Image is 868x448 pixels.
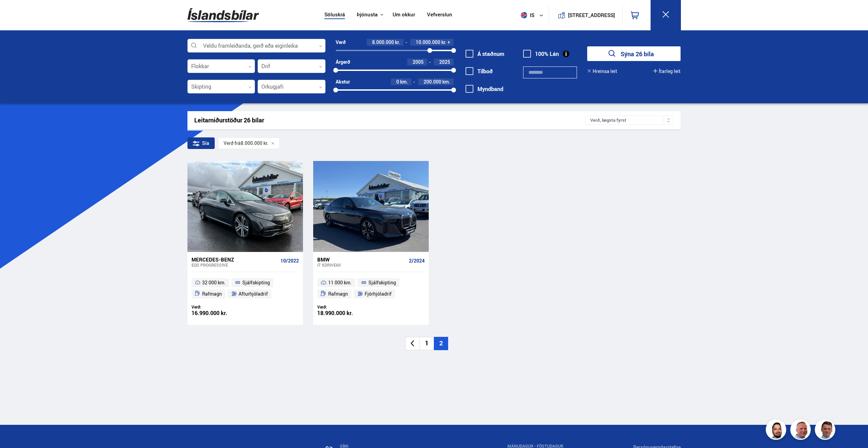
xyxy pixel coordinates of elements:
[192,310,245,316] div: 16.990.000 kr.
[317,263,406,267] div: i7 XDRIVE60
[328,279,352,287] span: 11 000 km.
[194,117,585,124] div: Leitarniðurstöður 26 bílar
[442,79,450,85] span: km.
[336,79,350,85] div: Akstur
[466,68,493,74] label: Tilboð
[368,279,396,287] span: Sjálfskipting
[400,79,408,85] span: km.
[192,263,278,267] div: EQS PROGRESSIVE
[187,4,259,26] img: G0Ugv5HjCgRt.svg
[365,290,392,298] span: Fjórhjóladrif
[767,420,787,441] img: nhp88E3Fdnt1Opn2.png
[518,12,535,18] span: is
[518,5,549,25] button: is
[587,69,617,74] button: Hreinsa leit
[420,337,434,350] li: 1
[317,304,371,310] div: Verð:
[395,40,400,45] span: kr.
[552,5,619,25] a: [STREET_ADDRESS]
[441,40,446,45] span: kr.
[571,12,612,18] button: [STREET_ADDRESS]
[393,12,415,19] a: Um okkur
[224,140,241,146] span: Verð frá
[242,279,270,287] span: Sjálfskipting
[396,78,399,85] span: 0
[816,420,836,441] img: FbJEzSuNWCJXmdc-.webp
[187,137,215,149] div: Sía
[202,279,226,287] span: 32 000 km.
[409,258,425,264] span: 2/2024
[424,78,441,85] span: 200.000
[466,86,503,92] label: Myndband
[328,290,348,298] span: Rafmagn
[439,59,450,65] span: 2025
[447,40,450,45] span: +
[653,69,681,74] button: Ítarleg leit
[202,290,222,298] span: Rafmagn
[336,40,346,45] div: Verð
[357,12,378,18] button: Þjónusta
[791,420,812,441] img: siFngHWaQ9KaOqBr.png
[523,51,559,57] label: 100% Lán
[413,59,424,65] span: 2005
[239,290,268,298] span: Afturhjóladrif
[317,256,406,263] div: BMW
[192,304,245,310] div: Verð:
[521,12,527,18] img: svg+xml;base64,PHN2ZyB4bWxucz0iaHR0cDovL3d3dy53My5vcmcvMjAwMC9zdmciIHdpZHRoPSI1MTIiIGhlaWdodD0iNT...
[241,140,269,146] span: 8.000.000 kr.
[434,337,448,350] li: 2
[187,252,303,325] a: Mercedes-Benz EQS PROGRESSIVE 10/2022 32 000 km. Sjálfskipting Rafmagn Afturhjóladrif Verð: 16.99...
[317,310,371,316] div: 18.990.000 kr.
[324,12,345,19] a: Söluskrá
[416,39,440,45] span: 10.000.000
[313,252,429,325] a: BMW i7 XDRIVE60 2/2024 11 000 km. Sjálfskipting Rafmagn Fjórhjóladrif Verð: 18.990.000 kr.
[336,59,350,65] div: Árgerð
[466,51,504,57] label: Á staðnum
[372,39,394,45] span: 8.000.000
[427,12,452,19] a: Vefverslun
[280,258,299,264] span: 10/2022
[585,116,674,125] div: Verð, lægsta fyrst
[587,46,681,61] button: Sýna 26 bíla
[836,416,865,445] iframe: LiveChat chat widget
[192,256,278,263] div: Mercedes-Benz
